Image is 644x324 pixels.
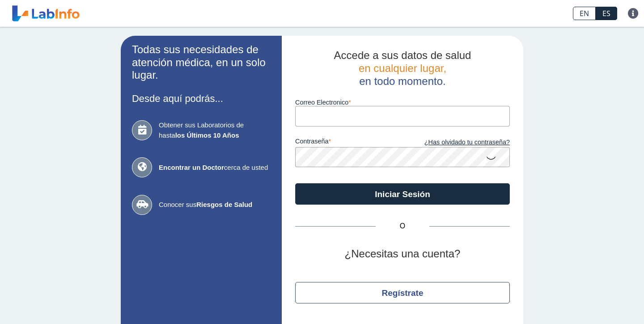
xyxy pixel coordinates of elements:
label: contraseña [295,138,402,147]
span: Accede a sus datos de salud [334,49,471,61]
a: ES [596,7,617,20]
span: cerca de usted [159,163,271,173]
label: Correo Electronico [295,99,510,106]
a: ¿Has olvidado tu contraseña? [402,138,510,147]
b: los Últimos 10 Años [175,131,239,139]
h2: ¿Necesitas una cuenta? [295,248,510,261]
h2: Todas sus necesidades de atención médica, en un solo lugar. [132,43,271,82]
b: Encontrar un Doctor [159,164,224,171]
a: EN [573,7,596,20]
b: Riesgos de Salud [196,201,252,208]
span: Conocer sus [159,200,271,210]
button: Regístrate [295,282,510,303]
button: Iniciar Sesión [295,183,510,205]
span: Obtener sus Laboratorios de hasta [159,120,271,140]
h3: Desde aquí podrás... [132,93,271,104]
span: O [376,221,429,231]
span: en cualquier lugar, [359,62,446,74]
span: en todo momento. [359,75,445,87]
